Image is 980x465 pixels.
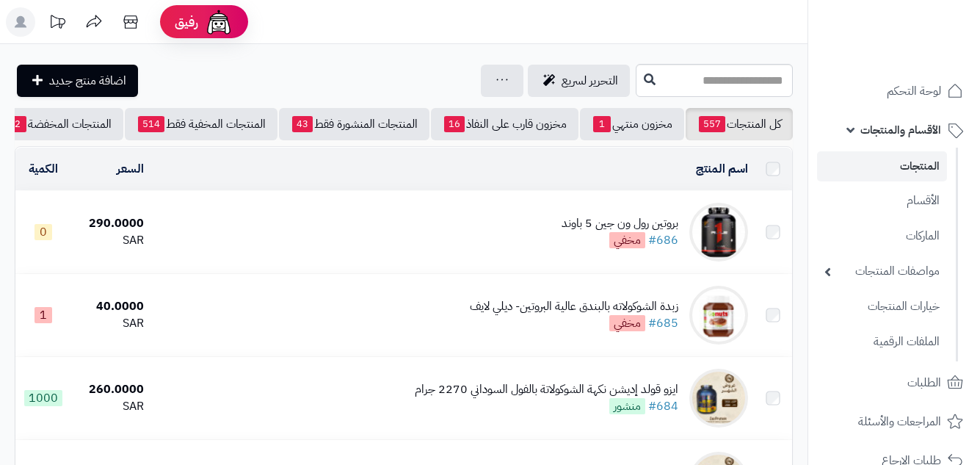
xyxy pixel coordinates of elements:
[562,72,618,90] span: التحرير لسريع
[528,65,630,97] a: التحرير لسريع
[880,11,966,42] img: logo-2.png
[17,65,138,97] a: اضافة منتج جديد
[76,232,143,249] div: SAR
[431,108,578,140] a: مخزون قارب على النفاذ16
[76,398,143,415] div: SAR
[24,390,62,406] span: 1000
[817,326,947,358] a: الملفات الرقمية
[817,404,971,439] a: المراجعات والأسئلة
[117,160,144,178] a: السعر
[860,120,941,140] span: الأقسام والمنتجات
[204,7,233,37] img: ai-face.png
[76,315,143,332] div: SAR
[696,160,748,178] a: اسم المنتج
[35,307,52,323] span: 1
[689,286,748,345] img: زبدة الشوكولاته بالبندق عالية البروتين- ديلي لايف
[817,291,947,322] a: خيارات المنتجات
[648,397,678,415] a: #684
[817,151,947,181] a: المنتجات
[817,365,971,400] a: الطلبات
[279,108,429,140] a: المنتجات المنشورة فقط43
[76,298,143,315] div: 40.0000
[175,13,198,31] span: رفيق
[648,231,678,249] a: #686
[76,215,143,232] div: 290.0000
[887,81,941,101] span: لوحة التحكم
[444,116,465,132] span: 16
[609,232,645,248] span: مخفي
[817,256,947,287] a: مواصفات المنتجات
[9,116,26,132] span: 2
[686,108,793,140] a: كل المنتجات557
[470,298,678,315] div: زبدة الشوكولاته بالبندق عالية البروتين- ديلي لايف
[562,215,678,232] div: بروتين رول ون جين 5 باوند
[580,108,684,140] a: مخزون منتهي1
[125,108,277,140] a: المنتجات المخفية فقط514
[76,381,143,398] div: 260.0000
[609,398,645,414] span: منشور
[858,411,941,432] span: المراجعات والأسئلة
[415,381,678,398] div: ايزو قولد إديشن نكهة الشوكولاتة بالفول السوداني 2270 جرام
[29,160,58,178] a: الكمية
[817,220,947,252] a: الماركات
[817,73,971,109] a: لوحة التحكم
[39,7,76,40] a: تحديثات المنصة
[35,224,52,240] span: 0
[292,116,313,132] span: 43
[907,372,941,393] span: الطلبات
[817,185,947,217] a: الأقسام
[689,203,748,262] img: بروتين رول ون جين 5 باوند
[593,116,611,132] span: 1
[689,369,748,428] img: ايزو قولد إديشن نكهة الشوكولاتة بالفول السوداني 2270 جرام
[648,314,678,332] a: #685
[49,72,126,90] span: اضافة منتج جديد
[138,116,164,132] span: 514
[609,315,645,331] span: مخفي
[699,116,725,132] span: 557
